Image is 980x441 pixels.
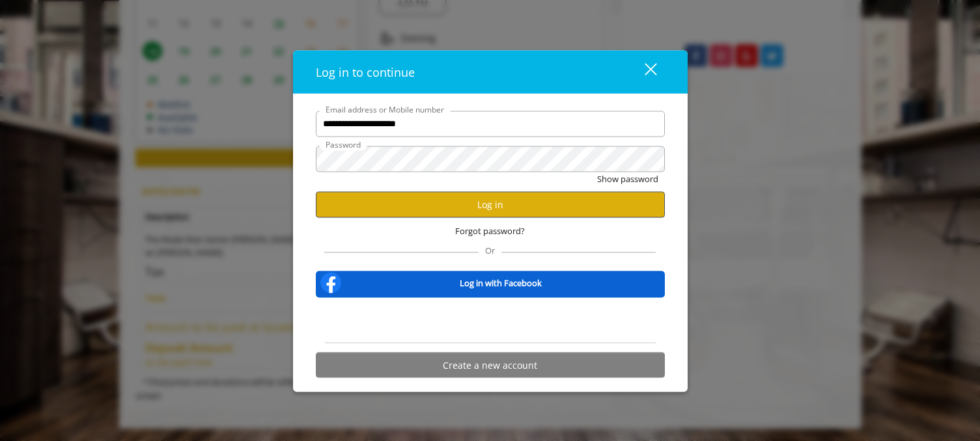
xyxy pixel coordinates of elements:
button: Log in [316,192,665,217]
button: Create a new account [316,353,665,378]
span: Forgot password? [455,224,525,237]
label: Password [319,138,367,150]
img: facebook-logo [318,270,344,296]
iframe: Sign in with Google Button [424,306,556,335]
button: close dialog [621,59,665,85]
span: Or [479,245,501,256]
div: close dialog [630,62,656,82]
label: Email address or Mobile number [319,103,451,115]
button: Show password [597,172,658,185]
span: Log in to continue [316,64,415,79]
input: Password [316,146,665,172]
b: Log in with Facebook [460,276,542,289]
input: Email address or Mobile number [316,111,665,137]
